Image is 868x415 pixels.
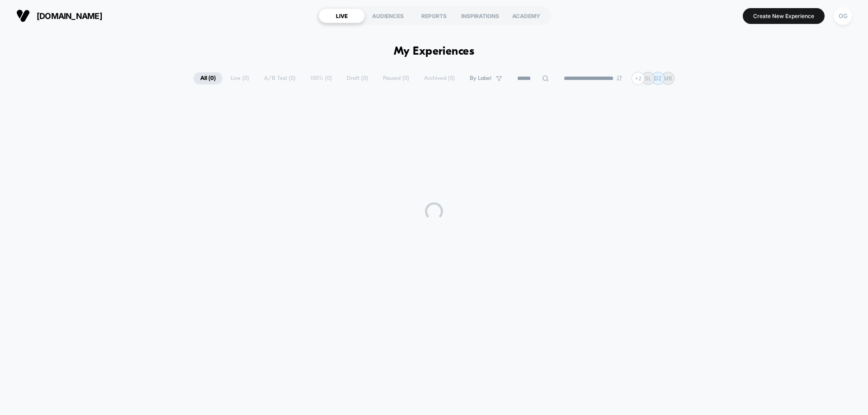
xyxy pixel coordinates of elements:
div: AUDIENCES [365,9,411,23]
span: All ( 0 ) [193,72,222,84]
span: [DOMAIN_NAME] [37,11,102,21]
p: SL [645,75,651,82]
button: OG [831,7,854,25]
span: By Label [470,75,491,82]
div: + 2 [632,72,645,85]
img: end [617,75,622,81]
div: ACADEMY [503,9,549,23]
h1: My Experiences [394,45,475,58]
div: OG [834,7,852,25]
div: REPORTS [411,9,457,23]
p: MB [664,75,672,82]
div: INSPIRATIONS [457,9,503,23]
button: Create New Experience [743,8,825,24]
p: DZ [654,75,662,82]
button: [DOMAIN_NAME] [14,9,105,23]
div: LIVE [319,9,365,23]
img: Visually logo [16,9,30,23]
